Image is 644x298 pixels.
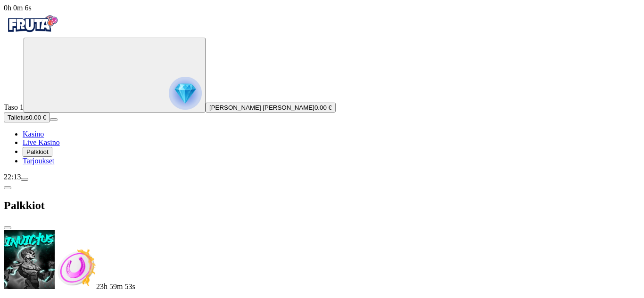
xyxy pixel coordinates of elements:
[55,248,96,289] img: Freespins bonus icon
[209,104,314,111] span: [PERSON_NAME] [PERSON_NAME]
[169,77,202,110] img: reward progress
[26,148,49,155] span: Palkkiot
[4,29,60,37] a: Fruta
[4,12,60,36] img: Fruta
[4,186,11,189] button: chevron-left icon
[23,130,44,138] span: Kasino
[4,4,32,12] span: user session time
[23,138,60,146] span: Live Kasino
[314,104,332,111] span: 0.00 €
[8,114,29,121] span: Talletus
[23,130,44,138] a: diamond iconKasino
[4,103,24,111] span: Taso 1
[4,230,55,289] img: Invictus
[23,157,54,165] span: Tarjoukset
[4,226,11,229] button: close
[4,113,50,122] button: Talletusplus icon0.00 €
[4,173,21,181] span: 22:13
[96,282,135,290] span: countdown
[50,118,58,121] button: menu
[23,157,54,165] a: gift-inverted iconTarjoukset
[23,138,60,146] a: poker-chip iconLive Kasino
[4,199,640,212] h2: Palkkiot
[21,178,28,181] button: menu
[23,147,52,157] button: reward iconPalkkiot
[24,38,206,113] button: reward progress
[4,12,640,165] nav: Primary
[29,114,46,121] span: 0.00 €
[206,103,336,113] button: [PERSON_NAME] [PERSON_NAME]0.00 €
